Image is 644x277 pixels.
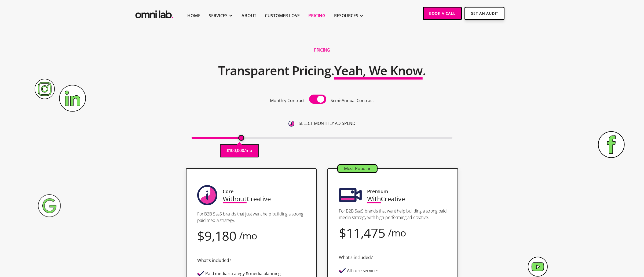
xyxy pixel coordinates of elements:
img: 6410812402e99d19b372aa32_omni-nav-info.svg [288,121,294,127]
div: 9,180 [204,232,236,239]
a: Get An Audit [464,7,504,20]
span: Yeah, We Know [334,62,423,79]
div: RESOURCES [334,12,358,19]
a: Customer Love [265,12,300,19]
div: 11,475 [346,229,385,236]
div: $ [339,229,346,236]
div: Core [223,188,233,195]
h1: Pricing [314,47,330,53]
img: Omni Lab: B2B SaaS Demand Generation Agency [134,7,174,20]
p: For B2B SaaS brands that just want help building a strong paid media strategy. [197,211,305,224]
a: Pricing [308,12,325,19]
p: /mo [244,147,253,154]
p: 100,000 [229,147,244,154]
p: Monthly Contract [270,97,305,104]
div: Creative [223,195,271,202]
a: home [134,7,174,20]
a: Book a Call [423,7,462,20]
div: What's included? [339,254,372,261]
iframe: Chat Widget [548,215,644,277]
p: Semi-Annual Contract [331,97,374,104]
a: Home [187,12,200,19]
div: $ [197,232,204,239]
div: /mo [239,232,257,239]
span: Without [223,194,247,203]
div: Paid media strategy & media planning [205,271,281,276]
div: What's included? [197,257,231,264]
p: SELECT MONTHLY AD SPEND [299,120,356,127]
p: $ [226,147,229,154]
div: SERVICES [209,12,228,19]
span: With [367,194,381,203]
a: About [241,12,256,19]
p: For B2B SaaS brands that want help building a strong paid media strategy with high-performing ad ... [339,208,447,221]
div: All core services [347,268,379,273]
h2: Transparent Pricing. . [218,60,426,81]
div: Premium [367,188,388,195]
div: /mo [388,229,406,236]
div: Creative [367,195,405,202]
div: Most Popular [338,165,377,172]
